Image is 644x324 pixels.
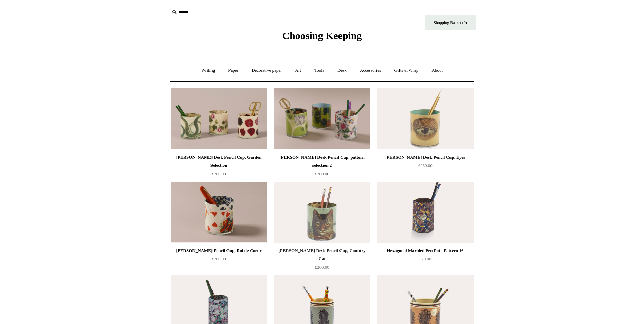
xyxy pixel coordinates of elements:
[308,61,330,79] a: Tools
[418,163,432,168] span: £260.00
[245,61,288,79] a: Decorative paper
[377,182,473,243] a: Hexagonal Marbled Pen Pot - Pattern 16 Hexagonal Marbled Pen Pot - Pattern 16
[171,88,267,149] img: John Derian Desk Pencil Cup, Garden Selection
[171,247,267,274] a: [PERSON_NAME] Pencil Cup, Roi de Coeur £260.00
[171,182,267,243] img: John Derian Desk Pencil Cup, Roi de Coeur
[275,153,368,169] div: [PERSON_NAME] Desk Pencil Cup, pattern selection 2
[315,265,329,270] span: £260.00
[354,61,387,79] a: Accessories
[377,153,473,181] a: [PERSON_NAME] Desk Pencil Cup, Eyes £260.00
[315,171,329,176] span: £260.00
[274,88,370,149] a: John Derian Desk Pencil Cup, pattern selection 2 John Derian Desk Pencil Cup, pattern selection 2
[171,88,267,149] a: John Derian Desk Pencil Cup, Garden Selection John Derian Desk Pencil Cup, Garden Selection
[211,256,226,262] span: £260.00
[171,182,267,243] a: John Derian Desk Pencil Cup, Roi de Coeur John Derian Desk Pencil Cup, Roi de Coeur
[289,61,307,79] a: Art
[379,247,472,255] div: Hexagonal Marbled Pen Pot - Pattern 16
[274,182,370,243] a: John Derian Desk Pencil Cup, Country Cat John Derian Desk Pencil Cup, Country Cat
[377,88,473,149] a: John Derian Desk Pencil Cup, Eyes John Derian Desk Pencil Cup, Eyes
[425,15,476,30] a: Shopping Basket (0)
[425,61,449,79] a: About
[195,61,221,79] a: Writing
[377,88,473,149] img: John Derian Desk Pencil Cup, Eyes
[377,182,473,243] img: Hexagonal Marbled Pen Pot - Pattern 16
[171,153,267,181] a: [PERSON_NAME] Desk Pencil Cup, Garden Selection £260.00
[379,153,472,161] div: [PERSON_NAME] Desk Pencil Cup, Eyes
[275,247,368,263] div: [PERSON_NAME] Desk Pencil Cup, Country Cat
[419,256,431,262] span: £20.00
[274,182,370,243] img: John Derian Desk Pencil Cup, Country Cat
[274,88,370,149] img: John Derian Desk Pencil Cup, pattern selection 2
[282,30,362,41] span: Choosing Keeping
[331,61,353,79] a: Desk
[388,61,424,79] a: Gifts & Wrap
[211,171,226,176] span: £260.00
[274,247,370,274] a: [PERSON_NAME] Desk Pencil Cup, Country Cat £260.00
[274,153,370,181] a: [PERSON_NAME] Desk Pencil Cup, pattern selection 2 £260.00
[377,247,473,274] a: Hexagonal Marbled Pen Pot - Pattern 16 £20.00
[222,61,244,79] a: Paper
[172,153,265,169] div: [PERSON_NAME] Desk Pencil Cup, Garden Selection
[282,35,362,40] a: Choosing Keeping
[172,247,265,255] div: [PERSON_NAME] Pencil Cup, Roi de Coeur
